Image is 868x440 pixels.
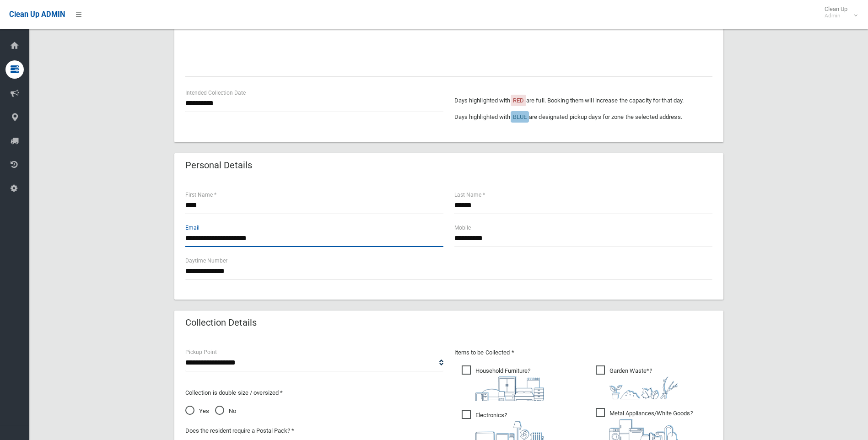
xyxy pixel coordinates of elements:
[513,97,524,104] span: RED
[513,113,527,120] span: BLUE
[185,406,209,417] span: Yes
[609,367,678,399] i: ?
[820,5,857,19] span: Clean Up
[174,314,268,332] header: Collection Details
[596,365,678,399] span: Garden Waste*
[825,12,847,19] small: Admin
[454,347,712,358] p: Items to be Collected *
[185,425,294,436] label: Does the resident require a Postal Pack? *
[454,112,712,123] p: Days highlighted with are designated pickup days for zone the selected address.
[475,367,544,401] i: ?
[462,365,544,401] span: Household Furniture
[215,406,236,417] span: No
[609,376,678,399] img: 4fd8a5c772b2c999c83690221e5242e0.png
[454,95,712,106] p: Days highlighted with are full. Booking them will increase the capacity for that day.
[475,376,544,401] img: aa9efdbe659d29b613fca23ba79d85cb.png
[185,387,443,398] p: Collection is double size / oversized *
[174,156,263,174] header: Personal Details
[9,10,65,19] span: Clean Up ADMIN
